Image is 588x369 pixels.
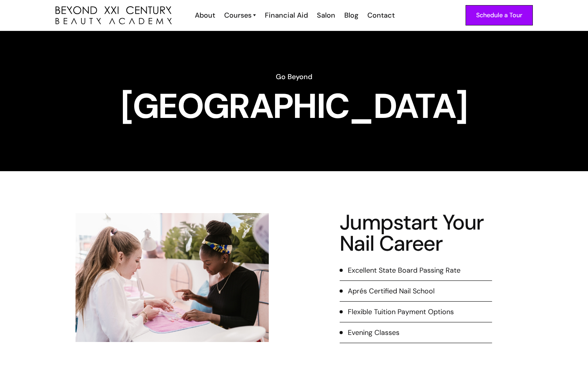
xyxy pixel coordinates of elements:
div: Schedule a Tour [476,10,522,20]
a: Financial Aid [260,10,312,20]
h2: Jumpstart Your Nail Career [340,212,492,254]
div: Flexible Tuition Payment Options [348,307,454,317]
strong: [GEOGRAPHIC_DATA] [120,84,467,128]
a: Salon [312,10,339,20]
div: Blog [344,10,358,20]
div: Aprés Certified Nail School [348,286,435,296]
div: Excellent State Board Passing Rate [348,265,460,275]
img: nail tech working at salon [76,213,269,342]
a: Courses [224,10,256,20]
a: Contact [362,10,399,20]
a: home [56,6,172,25]
div: Courses [224,10,252,20]
div: About [195,10,215,20]
div: Salon [317,10,335,20]
div: Contact [367,10,395,20]
a: Blog [339,10,362,20]
h6: Go Beyond [56,72,533,82]
a: About [190,10,219,20]
div: Evening Classes [348,327,399,338]
div: Financial Aid [265,10,308,20]
a: Schedule a Tour [466,5,533,25]
img: beyond 21st century beauty academy logo [56,6,172,25]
